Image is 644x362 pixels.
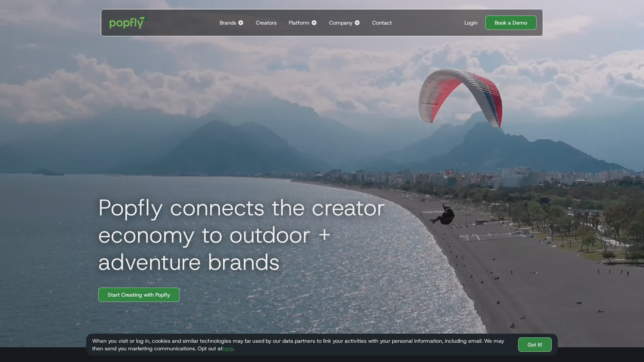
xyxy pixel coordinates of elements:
[518,337,552,352] a: Got It!
[461,19,481,26] a: Login
[92,337,512,352] div: When you visit or log in, cookies and similar technologies may be used by our data partners to li...
[289,19,310,26] div: Platform
[220,19,236,26] div: Brands
[372,19,392,26] div: Contact
[256,19,277,26] div: Creators
[253,9,280,36] a: Creators
[98,288,180,302] a: Start Creating with Popfly
[104,11,153,34] a: home
[223,345,233,352] a: here
[329,19,353,26] div: Company
[464,19,478,26] div: Login
[369,9,395,36] a: Contact
[485,15,537,30] a: Book a Demo
[92,194,432,275] h1: Popfly connects the creator economy to outdoor + adventure brands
